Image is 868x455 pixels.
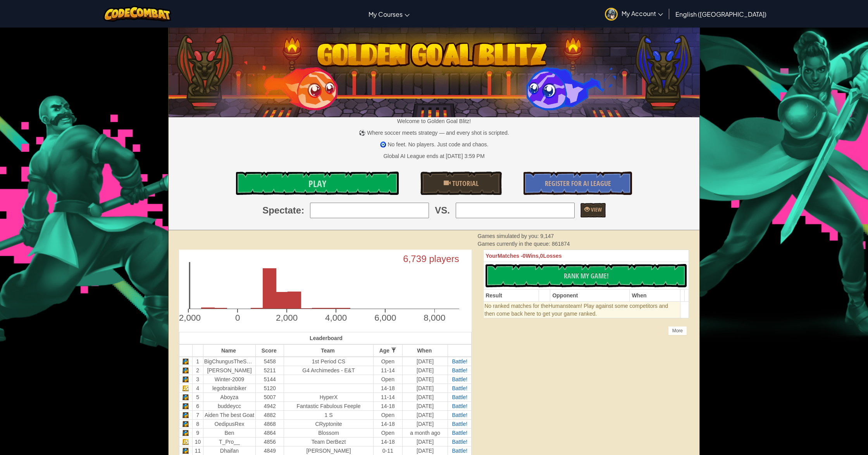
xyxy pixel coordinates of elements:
td: Dhaifan [203,446,256,455]
span: English ([GEOGRAPHIC_DATA]) [675,10,766,18]
img: CodeCombat logo [103,6,171,22]
td: 14-18 [373,384,402,392]
td: [PERSON_NAME] [284,446,374,455]
text: 6,000 [374,313,396,323]
td: 0-11 [373,446,402,455]
text: 4,000 [325,313,347,323]
td: Open [373,357,402,366]
span: Losses [543,253,561,259]
td: 9 [192,428,203,437]
span: VS. [435,204,450,217]
td: Open [373,410,402,419]
th: When [402,344,448,357]
text: -2,000 [176,313,201,323]
td: 4942 [256,401,284,410]
td: HyperX [284,392,374,401]
th: When [630,290,680,302]
a: Battle! [452,430,467,436]
td: 3 [192,375,203,384]
td: [DATE] [402,401,448,410]
span: My Courses [369,10,403,18]
a: Battle! [452,421,467,427]
td: 11 [192,446,203,455]
td: 4864 [256,428,284,437]
td: Team DerBezt [284,437,374,446]
td: Ben [203,428,256,437]
td: 6 [192,401,203,410]
span: My Account [622,9,663,17]
td: [DATE] [402,384,448,392]
td: CRyptonite [284,419,374,428]
span: Spectate [262,204,301,217]
td: 5 [192,392,203,401]
td: 4 [192,384,203,392]
a: Battle! [452,385,467,391]
span: : [301,204,304,217]
span: team! Play against some competitors and then come back here to get your game ranked. [484,303,668,317]
span: Wins, [525,253,540,259]
span: Matches - [498,253,523,259]
th: Score [256,344,284,357]
th: Age [373,344,402,357]
a: Battle! [452,439,467,445]
td: 11-14 [373,392,402,401]
td: 11-14 [373,366,402,375]
span: Battle! [452,448,467,454]
p: Welcome to Golden Goal Blitz! [169,117,699,125]
td: Aboyza [203,392,256,401]
span: View [590,206,602,213]
td: 1 [192,357,203,366]
td: legobrainbiker [203,384,256,392]
a: Tutorial [420,172,502,195]
span: Games simulated by you: [478,233,541,239]
td: 8 [192,419,203,428]
td: BigChungusTheSecond [203,357,256,366]
th: 0 0 [484,250,689,262]
a: Battle! [452,412,467,418]
td: 2 [192,366,203,375]
td: [PERSON_NAME] [203,366,256,375]
span: Rank My Game! [564,271,609,281]
span: Play [308,177,326,190]
td: [DATE] [402,357,448,366]
span: Tutorial [451,179,479,188]
td: Winter-2009 [203,375,256,384]
td: 5007 [256,392,284,401]
td: [DATE] [402,446,448,455]
a: Register for AI League [524,172,632,195]
span: Leaderboard [310,335,343,341]
td: OedipusRex [203,419,256,428]
a: My Account [601,2,667,26]
td: 5144 [256,375,284,384]
td: 4868 [256,419,284,428]
td: 14-18 [373,419,402,428]
td: [DATE] [402,419,448,428]
td: G4 Archimedes - E&T [284,366,374,375]
td: [DATE] [402,410,448,419]
a: English ([GEOGRAPHIC_DATA]) [672,3,770,24]
p: ⚽ Where soccer meets strategy — and every shot is scripted. [169,129,699,137]
text: 8,000 [424,313,445,323]
td: 14-18 [373,437,402,446]
a: Battle! [452,403,467,409]
span: Battle! [452,358,467,365]
a: Battle! [452,367,467,373]
th: Result [484,290,539,302]
td: buddeycc [203,401,256,410]
a: Battle! [452,394,467,400]
td: 4882 [256,410,284,419]
td: 5211 [256,366,284,375]
td: Open [373,428,402,437]
td: 7 [192,410,203,419]
button: Rank My Game! [486,264,687,287]
td: Fantastic Fabulous Feeple [284,401,374,410]
th: Name [203,344,256,357]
